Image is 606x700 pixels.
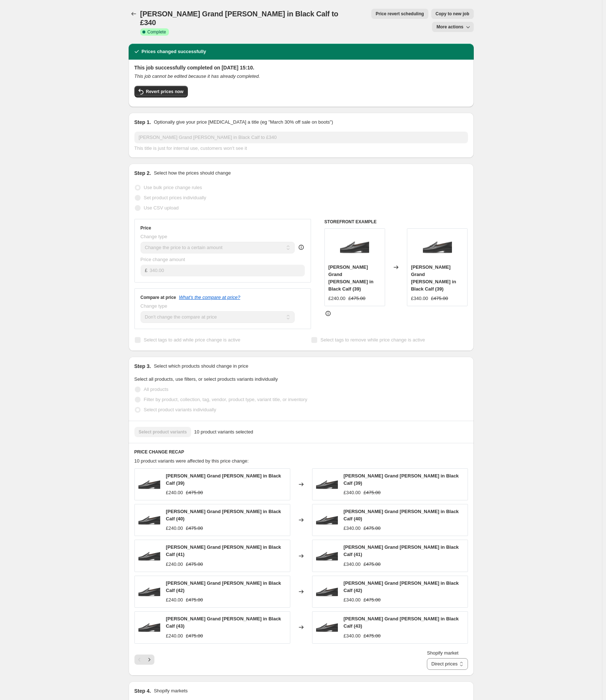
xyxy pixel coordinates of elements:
h2: Step 4. [134,687,151,695]
input: 80.00 [150,265,305,276]
input: 30% off holiday sale [134,132,468,143]
img: cutLeatherblacksidev3_80x.png [138,616,160,638]
span: Copy to new job [436,11,469,17]
span: [PERSON_NAME] Grand [PERSON_NAME] in Black Calf (42) [344,580,459,593]
button: What's the compare at price? [179,295,241,300]
span: Use bulk price change rules [144,185,202,190]
p: Select how the prices should change [154,169,231,177]
img: cutLeatherblacksidev3_80x.png [316,509,338,531]
span: 10 product variants selected [194,428,253,436]
span: All products [144,387,169,392]
span: [PERSON_NAME] Grand [PERSON_NAME] in Black Calf (43) [166,616,281,629]
span: Complete [148,29,166,35]
button: Revert prices now [134,86,188,97]
span: £475.00 [364,561,381,567]
img: cutLeatherblacksidev3_80x.png [316,473,338,495]
span: [PERSON_NAME] Grand [PERSON_NAME] in Black Calf (42) [166,580,281,593]
span: £240.00 [166,525,183,531]
span: £475.00 [186,561,203,567]
span: Price revert scheduling [376,11,424,17]
button: More actions [432,22,473,32]
img: cutLeatherblacksidev3_80x.png [316,581,338,603]
span: Select all products, use filters, or select products variants individually [134,376,278,382]
span: £240.00 [166,561,183,567]
p: Shopify markets [154,687,187,695]
h3: Compare at price [141,295,176,300]
span: [PERSON_NAME] Grand [PERSON_NAME] in Black Calf (41) [166,544,281,557]
span: £475.00 [186,633,203,639]
img: cutLeatherblacksidev3_80x.png [340,232,369,261]
span: Use CSV upload [144,205,179,211]
span: [PERSON_NAME] Grand [PERSON_NAME] in Black Calf (41) [344,544,459,557]
span: Set product prices individually [144,195,206,200]
span: [PERSON_NAME] Grand [PERSON_NAME] in Black Calf (40) [166,509,281,521]
nav: Pagination [134,655,154,665]
span: Filter by product, collection, tag, vendor, product type, variant title, or inventory [144,397,307,402]
span: £475.00 [364,597,381,603]
span: Select product variants individually [144,407,216,412]
span: [PERSON_NAME] Grand [PERSON_NAME] in Black Calf (39) [166,473,281,486]
button: Next [144,655,154,665]
span: [PERSON_NAME] Grand [PERSON_NAME] in Black Calf (43) [344,616,459,629]
img: cutLeatherblacksidev3_80x.png [138,473,160,495]
span: More actions [436,24,463,30]
img: cutLeatherblacksidev3_80x.png [138,509,160,531]
h3: Price [141,225,151,231]
span: [PERSON_NAME] Grand [PERSON_NAME] in Black Calf (39) [344,473,459,486]
span: £340.00 [344,597,361,603]
span: £340.00 [411,296,428,301]
span: £475.00 [186,525,203,531]
span: Select tags to remove while price change is active [320,337,425,343]
p: Select which products should change in price [154,363,248,370]
h2: Step 3. [134,363,151,370]
span: £ [145,268,148,273]
i: This job cannot be edited because it has already completed. [134,73,260,79]
span: Change type [141,303,167,309]
span: £340.00 [344,490,361,495]
span: £475.00 [364,490,381,495]
span: £475.00 [348,296,365,301]
span: £340.00 [344,633,361,639]
h6: PRICE CHANGE RECAP [134,449,468,455]
p: Optionally give your price [MEDICAL_DATA] a title (eg "March 30% off sale on boots") [154,119,333,126]
h2: Prices changed successfully [142,48,206,55]
img: cutLeatherblacksidev3_80x.png [138,545,160,567]
h2: Step 1. [134,119,151,126]
button: Price change jobs [129,9,139,19]
span: Revert prices now [146,89,183,95]
span: £240.00 [166,490,183,495]
span: Change type [141,234,167,239]
div: help [298,244,305,251]
span: [PERSON_NAME] Grand [PERSON_NAME] in Black Calf (39) [328,264,373,292]
span: £475.00 [364,525,381,531]
span: £475.00 [186,597,203,603]
span: £240.00 [328,296,346,301]
span: This title is just for internal use, customers won't see it [134,145,247,151]
span: [PERSON_NAME] Grand [PERSON_NAME] in Black Calf to £340 [140,10,339,27]
button: Copy to new job [431,9,474,19]
span: 10 product variants were affected by this price change: [134,458,249,464]
h2: This job successfully completed on [DATE] 15:10. [134,64,468,71]
span: Price change amount [141,257,185,262]
span: [PERSON_NAME] Grand [PERSON_NAME] in Black Calf (39) [411,264,456,292]
span: Shopify market [427,650,458,656]
span: £340.00 [344,561,361,567]
img: cutLeatherblacksidev3_80x.png [138,581,160,603]
span: £240.00 [166,633,183,639]
h6: STOREFRONT EXAMPLE [324,219,468,225]
span: £475.00 [364,633,381,639]
button: Price revert scheduling [371,9,428,19]
span: [PERSON_NAME] Grand [PERSON_NAME] in Black Calf (40) [344,509,459,521]
img: cutLeatherblacksidev3_80x.png [316,616,338,638]
span: Select tags to add while price change is active [144,337,241,343]
span: £240.00 [166,597,183,603]
h2: Step 2. [134,169,151,177]
span: £340.00 [344,525,361,531]
img: cutLeatherblacksidev3_80x.png [423,232,452,261]
img: cutLeatherblacksidev3_80x.png [316,545,338,567]
span: £475.00 [431,296,448,301]
span: £475.00 [186,490,203,495]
